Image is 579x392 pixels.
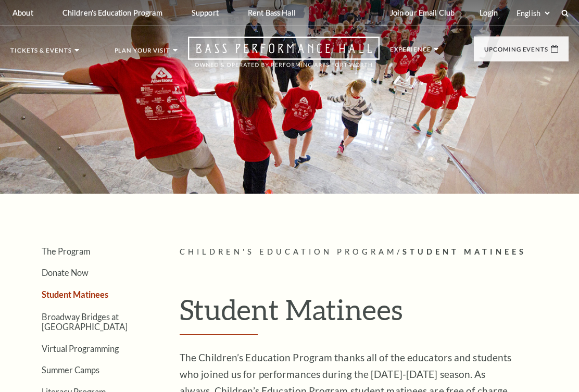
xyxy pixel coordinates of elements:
[42,268,89,277] a: Donate Now
[484,46,548,58] p: Upcoming Events
[10,47,72,59] p: Tickets & Events
[62,8,162,17] p: Children's Education Program
[12,8,33,17] p: About
[390,46,431,58] p: Experience
[42,312,128,332] a: Broadway Bridges at [GEOGRAPHIC_DATA]
[180,293,569,335] h1: Student Matinees
[192,8,219,17] p: Support
[248,8,296,17] p: Rent Bass Hall
[402,247,526,256] span: Student Matinees
[42,344,119,353] a: Virtual Programming
[180,247,397,256] span: Children's Education Program
[180,246,569,259] p: /
[115,47,171,59] p: Plan Your Visit
[42,289,108,299] a: Student Matinees
[42,246,90,256] a: The Program
[42,365,99,375] a: Summer Camps
[514,8,551,18] select: Select:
